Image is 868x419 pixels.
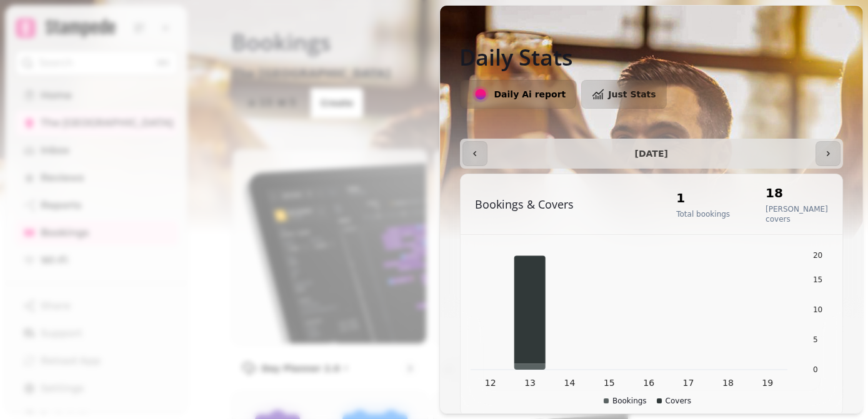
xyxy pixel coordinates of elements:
tspan: 15 [603,378,614,388]
p: [PERSON_NAME] covers [766,204,832,224]
tspan: 19 [762,378,773,388]
div: Covers [657,396,691,406]
tspan: 13 [524,378,536,388]
tspan: 12 [484,378,496,388]
tspan: 5 [813,335,818,344]
h1: Daily Stats [460,15,844,70]
tspan: 16 [643,378,654,388]
tspan: 0 [813,365,818,374]
tspan: 20 [813,251,822,260]
tspan: 18 [722,378,734,388]
img: Background [440,6,864,318]
tspan: 14 [564,378,575,388]
tspan: 17 [682,378,694,388]
h2: 1 [676,189,730,207]
button: Just Stats [581,80,666,109]
p: Bookings & Covers [476,195,652,213]
p: Total bookings [676,209,730,219]
span: Just Stats [608,90,656,99]
button: Daily Ai report [460,80,577,109]
span: Daily Ai report [494,90,566,99]
div: Bookings [604,396,647,406]
h2: 18 [766,184,832,202]
tspan: 15 [813,275,822,284]
tspan: 10 [813,305,822,314]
